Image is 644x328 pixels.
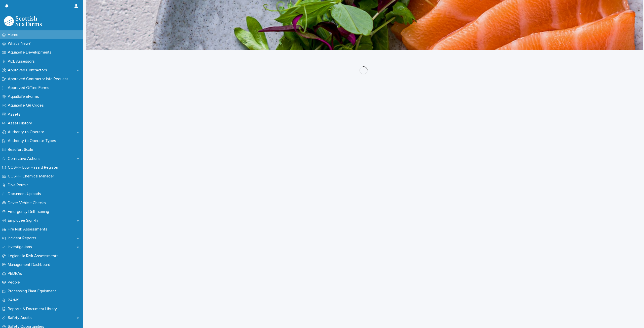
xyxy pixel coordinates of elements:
[6,201,50,205] p: Driver Vehicle Checks
[6,245,36,249] p: Investigations
[6,289,60,294] p: Processing Plant Equipment
[6,262,54,267] p: Management Dashboard
[6,156,45,161] p: Corrective Actions
[6,50,56,55] p: AquaSafe Developments
[6,165,63,170] p: COSHH Low Hazard Register
[6,41,35,46] p: What's New?
[6,59,39,64] p: ACL Assessors
[6,121,36,126] p: Asset History
[6,209,53,214] p: Emergency Drill Training
[6,103,48,108] p: AquaSafe QR Codes
[6,94,43,99] p: AquaSafe eForms
[6,32,22,37] p: Home
[6,147,37,152] p: Beaufort Scale
[6,254,62,258] p: Legionella Risk Assessments
[6,130,48,134] p: Authority to Operate
[6,112,24,117] p: Assets
[6,315,36,320] p: Safety Audits
[6,280,24,285] p: People
[6,192,45,196] p: Document Uploads
[6,218,42,223] p: Employee Sign-In
[6,227,51,232] p: Fire Risk Assessments
[6,236,40,241] p: Incident Reports
[6,85,53,90] p: Approved Offline Forms
[6,68,51,73] p: Approved Contractors
[4,16,42,26] img: bPIBxiqnSb2ggTQWdOVV
[6,77,72,81] p: Approved Contractor Info Request
[6,271,26,276] p: PEDRAs
[6,174,58,179] p: COSHH Chemical Manager
[6,138,60,143] p: Authority to Operate Types
[6,298,23,303] p: RA/MS
[6,183,32,188] p: Dive Permit
[6,307,61,311] p: Reports & Document Library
